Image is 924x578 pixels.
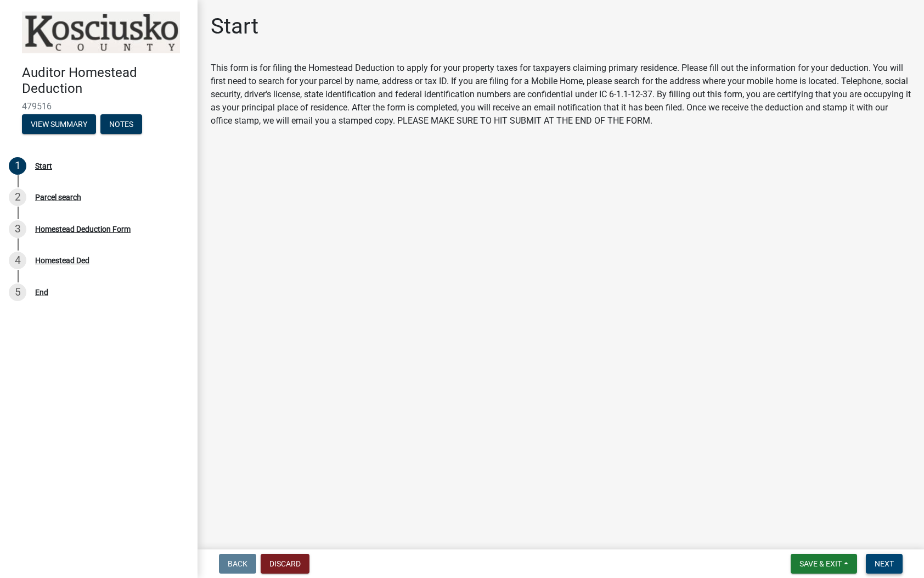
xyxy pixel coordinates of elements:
span: 479516 [22,101,176,112]
button: View Summary [22,114,96,134]
button: Notes [100,114,142,134]
div: Homestead Deduction Form [35,225,131,233]
div: Homestead Ded [35,257,89,264]
div: 4 [9,252,26,269]
img: Kosciusko County, Indiana [22,12,180,53]
span: Save & Exit [799,559,842,568]
button: Back [219,554,256,574]
h4: Auditor Homestead Deduction [22,65,189,97]
button: Save & Exit [791,554,857,574]
wm-modal-confirm: Summary [22,120,96,129]
div: Start [35,162,52,170]
div: Parcel search [35,193,81,201]
wm-modal-confirm: Notes [100,120,142,129]
button: Discard [261,554,309,574]
div: 5 [9,284,26,301]
span: Back [228,559,247,568]
div: End [35,288,48,296]
h1: Start [211,13,258,40]
div: 3 [9,220,26,238]
span: Next [875,559,894,568]
div: 2 [9,188,26,206]
div: This form is for filing the Homestead Deduction to apply for your property taxes for taxpayers cl... [211,62,911,127]
button: Next [866,554,903,574]
div: 1 [9,157,26,175]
